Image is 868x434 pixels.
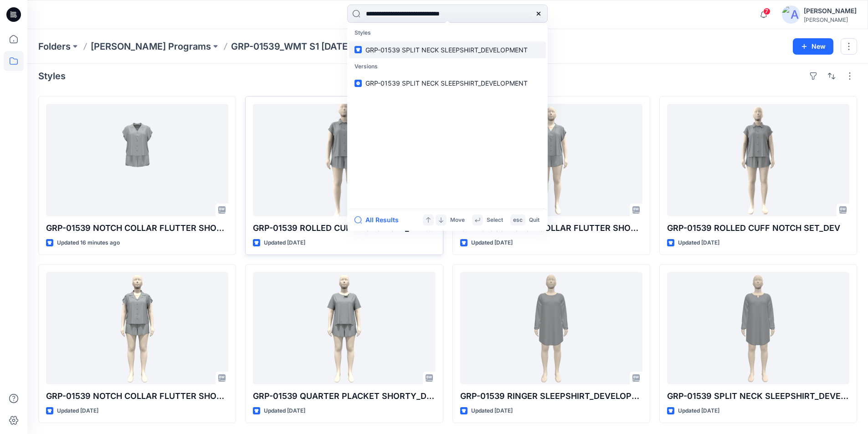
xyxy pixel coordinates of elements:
[253,390,435,403] p: GRP-01539 QUARTER PLACKET SHORTY_DEV
[460,104,642,216] a: GRP-01539 NOTCH COLLAR FLUTTER SHORTY_DEV_REV1
[253,222,435,235] p: GRP-01539 ROLLED CUFF NOTCH SET_DEV_REV02
[264,238,305,248] p: Updated [DATE]
[349,25,546,41] p: Styles
[349,58,546,75] p: Versions
[763,8,770,15] span: 7
[38,71,66,82] h4: Styles
[46,104,228,216] a: GRP-01539 NOTCH COLLAR FLUTTER SHORTY_WITHOUT AVATAR
[471,238,513,248] p: Updated [DATE]
[487,215,503,225] p: Select
[38,40,71,53] a: Folders
[365,46,528,54] span: GRP-01539 SPLIT NECK SLEEPSHIRT_DEVELOPMENT
[678,406,719,416] p: Updated [DATE]
[460,222,642,235] p: GRP-01539 NOTCH COLLAR FLUTTER SHORTY_DEV_REV1
[460,272,642,384] a: GRP-01539 RINGER SLEEPSHIRT_DEVELOPMENT
[782,5,800,24] img: avatar
[46,222,228,235] p: GRP-01539 NOTCH COLLAR FLUTTER SHORTY_WITHOUT AVATAR
[678,238,719,248] p: Updated [DATE]
[667,272,849,384] a: GRP-01539 SPLIT NECK SLEEPSHIRT_DEVELOPMENT
[253,104,435,216] a: GRP-01539 ROLLED CUFF NOTCH SET_DEV_REV02
[667,104,849,216] a: GRP-01539 ROLLED CUFF NOTCH SET_DEV
[667,222,849,235] p: GRP-01539 ROLLED CUFF NOTCH SET_DEV
[46,272,228,384] a: GRP-01539 NOTCH COLLAR FLUTTER SHORTY_DEV
[513,215,523,225] p: esc
[804,5,857,16] div: [PERSON_NAME]
[793,38,833,55] button: New
[253,272,435,384] a: GRP-01539 QUARTER PLACKET SHORTY_DEV
[91,40,211,53] a: [PERSON_NAME] Programs
[460,390,642,403] p: GRP-01539 RINGER SLEEPSHIRT_DEVELOPMENT
[450,215,465,225] p: Move
[529,215,539,225] p: Quit
[57,406,98,416] p: Updated [DATE]
[667,390,849,403] p: GRP-01539 SPLIT NECK SLEEPSHIRT_DEVELOPMENT
[349,75,546,92] a: GRP-01539 SPLIT NECK SLEEPSHIRT_DEVELOPMENT
[804,16,857,23] div: [PERSON_NAME]
[264,406,305,416] p: Updated [DATE]
[57,238,120,248] p: Updated 16 minutes ago
[46,390,228,403] p: GRP-01539 NOTCH COLLAR FLUTTER SHORTY_DEV
[231,40,480,53] p: GRP-01539_WMT S1 [DATE]_Lic V-Day Notch + Sleepshirt
[349,41,546,58] a: GRP-01539 SPLIT NECK SLEEPSHIRT_DEVELOPMENT
[365,79,528,87] span: GRP-01539 SPLIT NECK SLEEPSHIRT_DEVELOPMENT
[354,214,405,225] button: All Results
[471,406,513,416] p: Updated [DATE]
